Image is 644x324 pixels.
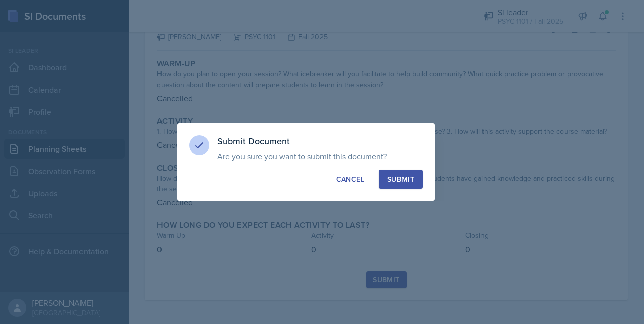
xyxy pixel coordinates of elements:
[217,135,423,147] h3: Submit Document
[217,151,423,161] p: Are you sure you want to submit this document?
[336,174,364,184] div: Cancel
[387,174,414,184] div: Submit
[379,170,423,189] button: Submit
[328,170,373,189] button: Cancel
